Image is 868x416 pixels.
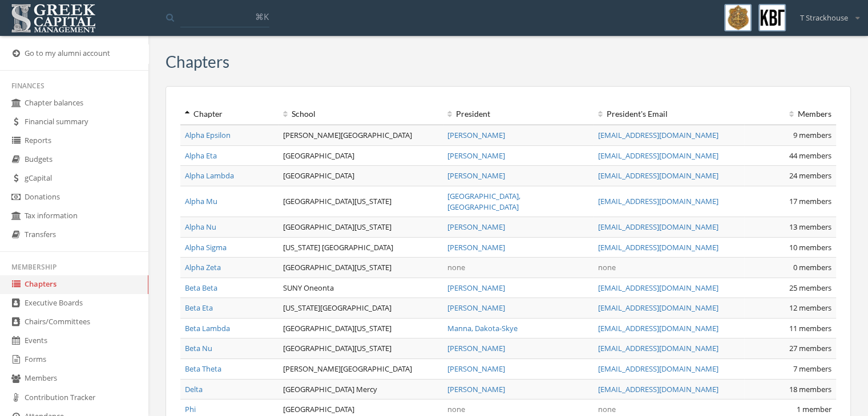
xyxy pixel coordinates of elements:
[598,343,718,353] a: [EMAIL_ADDRESS][DOMAIN_NAME]
[185,196,217,206] a: Alpha Mu
[447,242,505,252] a: [PERSON_NAME]
[278,125,442,145] td: [PERSON_NAME][GEOGRAPHIC_DATA]
[185,150,217,161] a: Alpha Eta
[598,170,718,181] a: [EMAIL_ADDRESS][DOMAIN_NAME]
[447,283,505,293] a: [PERSON_NAME]
[185,130,231,140] a: Alpha Epsilon
[789,283,831,293] span: 25 members
[278,237,442,258] td: [US_STATE] [GEOGRAPHIC_DATA]
[185,262,221,272] a: Alpha Zeta
[789,343,831,353] span: 27 members
[598,130,718,140] a: [EMAIL_ADDRESS][DOMAIN_NAME]
[789,303,831,313] span: 12 members
[797,404,831,414] span: 1 member
[447,384,505,394] a: [PERSON_NAME]
[789,196,831,206] span: 17 members
[447,404,465,414] span: none
[598,404,616,414] span: none
[789,150,831,161] span: 44 members
[800,13,848,23] span: T Strackhouse
[789,384,831,394] span: 18 members
[598,384,718,394] a: [EMAIL_ADDRESS][DOMAIN_NAME]
[447,323,518,333] a: Manna, Dakota-Skye
[165,53,229,71] h3: Chapters
[447,170,505,181] a: [PERSON_NAME]
[283,108,438,120] div: School
[598,150,718,161] a: [EMAIL_ADDRESS][DOMAIN_NAME]
[793,262,831,272] span: 0 members
[447,222,505,232] a: [PERSON_NAME]
[598,262,616,272] span: none
[793,130,831,140] span: 9 members
[185,170,234,181] a: Alpha Lambda
[598,364,718,374] a: [EMAIL_ADDRESS][DOMAIN_NAME]
[185,222,216,232] a: Alpha Nu
[789,242,831,252] span: 10 members
[278,145,442,166] td: [GEOGRAPHIC_DATA]
[789,170,831,181] span: 24 members
[447,191,520,212] a: [GEOGRAPHIC_DATA], [GEOGRAPHIC_DATA]
[447,364,505,374] a: [PERSON_NAME]
[185,303,213,313] a: Beta Eta
[278,278,442,298] td: SUNY Oneonta
[278,258,442,278] td: [GEOGRAPHIC_DATA][US_STATE]
[447,343,505,353] a: [PERSON_NAME]
[447,262,465,272] span: none
[278,217,442,238] td: [GEOGRAPHIC_DATA][US_STATE]
[185,283,217,293] a: Beta Beta
[278,338,442,359] td: [GEOGRAPHIC_DATA][US_STATE]
[598,303,718,313] a: [EMAIL_ADDRESS][DOMAIN_NAME]
[793,364,831,374] span: 7 members
[447,130,505,140] a: [PERSON_NAME]
[185,323,230,333] a: Beta Lambda
[598,108,740,120] div: President 's Email
[789,323,831,333] span: 11 members
[278,186,442,217] td: [GEOGRAPHIC_DATA][US_STATE]
[278,359,442,380] td: [PERSON_NAME][GEOGRAPHIC_DATA]
[185,384,203,394] a: Delta
[789,222,831,232] span: 13 members
[793,4,859,23] div: T Strackhouse
[447,108,589,120] div: President
[278,318,442,338] td: [GEOGRAPHIC_DATA][US_STATE]
[749,108,831,120] div: Members
[278,166,442,186] td: [GEOGRAPHIC_DATA]
[185,242,227,252] a: Alpha Sigma
[278,379,442,399] td: [GEOGRAPHIC_DATA] Mercy
[598,242,718,252] a: [EMAIL_ADDRESS][DOMAIN_NAME]
[598,196,718,206] a: [EMAIL_ADDRESS][DOMAIN_NAME]
[185,343,212,353] a: Beta Nu
[255,11,269,22] span: ⌘K
[598,283,718,293] a: [EMAIL_ADDRESS][DOMAIN_NAME]
[598,222,718,232] a: [EMAIL_ADDRESS][DOMAIN_NAME]
[447,150,505,161] a: [PERSON_NAME]
[598,323,718,333] a: [EMAIL_ADDRESS][DOMAIN_NAME]
[278,298,442,319] td: [US_STATE][GEOGRAPHIC_DATA]
[185,404,196,414] a: Phi
[185,364,221,374] a: Beta Theta
[185,108,274,120] div: Chapter
[447,303,505,313] a: [PERSON_NAME]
